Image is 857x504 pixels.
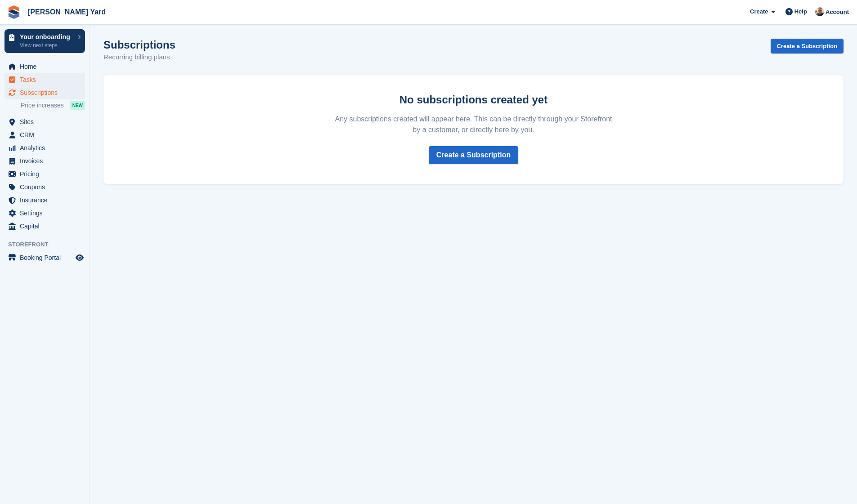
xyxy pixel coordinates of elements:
[24,4,109,19] a: [PERSON_NAME] Yard
[20,194,74,206] span: Insurance
[20,116,74,128] span: Sites
[20,207,74,219] span: Settings
[20,168,74,180] span: Pricing
[4,29,85,53] a: Your onboarding View next steps
[4,220,85,232] a: menu
[20,142,74,154] span: Analytics
[332,114,616,135] p: Any subscriptions created will appear here. This can be directly through your Storefront by a cus...
[4,129,85,141] a: menu
[4,194,85,206] a: menu
[4,86,85,99] a: menu
[4,181,85,193] a: menu
[20,60,74,73] span: Home
[794,7,807,16] span: Help
[103,39,175,51] h1: Subscriptions
[20,155,74,167] span: Invoices
[4,155,85,167] a: menu
[4,168,85,180] a: menu
[20,41,73,49] p: View next steps
[20,181,74,193] span: Coupons
[70,101,85,110] div: NEW
[429,146,518,164] a: Create a Subscription
[771,39,844,54] a: Create a Subscription
[4,207,85,219] a: menu
[4,251,85,264] a: menu
[4,73,85,86] a: menu
[20,129,74,141] span: CRM
[750,7,768,16] span: Create
[21,100,85,110] a: Price increases NEW
[20,34,73,40] p: Your onboarding
[815,7,824,16] img: Si Allen
[826,8,849,17] span: Account
[20,73,74,86] span: Tasks
[20,251,74,264] span: Booking Portal
[103,52,175,62] p: Recurring billing plans
[20,220,74,232] span: Capital
[7,5,21,19] img: stora-icon-8386f47178a22dfd0bd8f6a31ec36ba5ce8667c1dd55bd0f319d3a0aa187defe.svg
[8,240,90,249] span: Storefront
[4,60,85,73] a: menu
[4,142,85,154] a: menu
[20,86,74,99] span: Subscriptions
[74,252,85,263] a: Preview store
[4,116,85,128] a: menu
[21,101,64,110] span: Price increases
[399,94,547,106] strong: No subscriptions created yet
